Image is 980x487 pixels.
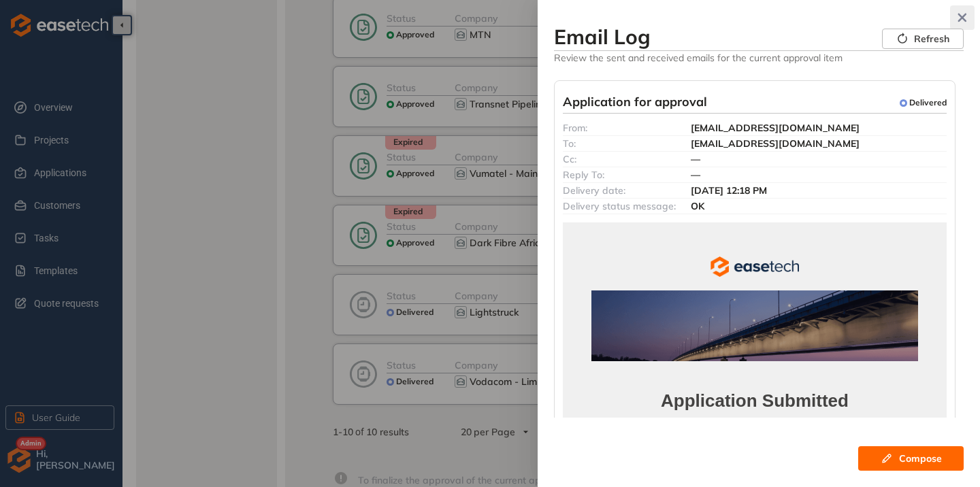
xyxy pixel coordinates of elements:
[858,446,964,471] button: Compose
[899,451,942,466] span: Compose
[554,51,964,64] span: Review the sent and received emails for the current approval item
[563,122,587,134] span: From:
[563,153,576,165] span: Cc:
[691,122,860,134] span: [EMAIL_ADDRESS][DOMAIN_NAME]
[661,390,849,411] strong: Application Submitted
[691,137,860,150] span: [EMAIL_ADDRESS][DOMAIN_NAME]
[691,184,767,197] span: [DATE] 12:18 PM
[563,184,625,197] span: Delivery date:
[691,153,700,165] span: —
[882,29,964,49] button: Refresh
[554,24,882,49] h3: Email Log
[691,169,700,181] span: —
[909,98,947,107] span: Delivered
[563,200,676,212] span: Delivery status message:
[563,95,707,112] span: Application for approval
[563,137,576,150] span: To:
[914,31,949,46] span: Refresh
[691,200,704,212] span: OK
[563,169,604,181] span: Reply To:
